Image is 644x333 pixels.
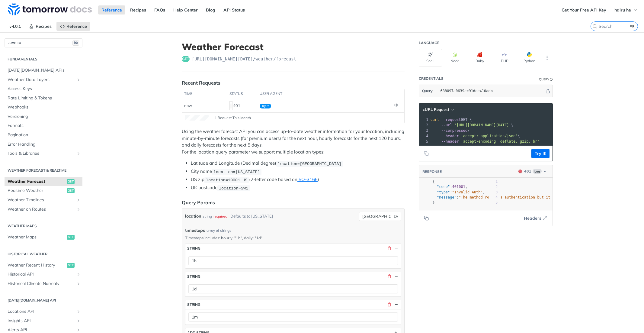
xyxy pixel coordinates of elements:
a: ISO-3166 [297,176,318,182]
a: Realtime Weatherget [5,186,82,195]
span: Log [533,169,542,174]
button: 401401Log [515,168,549,174]
div: string [187,246,200,251]
span: hairu he [614,7,631,13]
div: Credentials [419,76,444,81]
span: Reference [66,24,87,29]
div: string [187,274,200,279]
button: string [185,272,401,281]
kbd: ⌘K [629,23,636,29]
span: \ [431,134,520,138]
span: 1 Request This Month [215,115,251,121]
span: --request [441,118,461,122]
a: Pagination [5,131,82,140]
div: Query Params [182,199,215,206]
span: Weather Recent History [8,262,65,268]
span: get [67,188,75,193]
span: : , [433,190,485,194]
span: Webhooks [8,104,81,110]
span: get [67,263,75,268]
span: : , [433,185,468,189]
div: 4 [489,195,498,200]
span: [DATE][DOMAIN_NAME] APIs [8,67,81,73]
span: --compressed [441,128,468,133]
a: Reference [98,5,125,15]
button: Query [419,85,436,97]
button: hairu he [611,5,641,15]
button: Hide [394,274,399,279]
label: location [185,212,201,221]
span: location=SW1 [219,186,248,190]
p: Using the weather forecast API you can access up-to-date weather information for your location, i... [182,128,405,155]
i: Information [550,78,553,81]
span: "Invalid Auth" [452,190,483,194]
th: time [182,89,227,99]
span: : [433,195,625,199]
button: Node [444,49,467,66]
a: Recipes [26,22,55,31]
span: 401 [231,103,231,108]
div: 5 [419,139,429,144]
div: 1 [489,179,498,184]
span: Rate Limiting & Tokens [8,95,81,101]
a: Insights APIShow subpages for Insights API [5,316,82,325]
button: Headers [521,214,549,223]
div: 1 [419,117,429,122]
button: Copy to clipboard [422,214,431,223]
button: Python [518,49,541,66]
div: Recent Requests [182,79,220,86]
span: location=[GEOGRAPHIC_DATA] [278,161,341,166]
span: get [67,235,75,240]
a: Weather TimelinesShow subpages for Weather Timelines [5,196,82,205]
a: Formats [5,121,82,130]
a: API Status [220,5,248,15]
span: timesteps [185,227,205,234]
button: Hide [394,246,399,251]
span: location=10001 US [206,178,248,182]
h2: Historical Weather [5,251,82,257]
div: required [213,212,227,221]
span: --header [441,139,459,144]
button: Delete [387,246,392,251]
span: Weather Maps [8,234,65,240]
a: [DATE][DOMAIN_NAME] APIs [5,66,82,75]
span: 'accept: application/json' [461,134,518,138]
h2: Weather Maps [5,223,82,229]
span: Try It! [260,104,271,108]
button: Show subpages for Weather on Routes [76,207,81,212]
div: 5 [489,200,498,205]
span: Realtime Weather [8,188,65,194]
button: Show subpages for Weather Data Layers [76,77,81,82]
div: Defaults to [US_STATE] [230,212,273,221]
span: Pagination [8,132,81,138]
h2: [DATE][DOMAIN_NAME] API [5,298,82,303]
canvas: Line Graph [185,115,209,121]
a: Webhooks [5,103,82,112]
div: array of strings [207,228,231,233]
div: 3 [489,190,498,195]
span: location=[US_STATE] [213,170,260,174]
span: Headers [524,215,541,221]
button: Hide [545,88,551,94]
svg: Search [592,24,597,29]
span: --header [441,134,459,138]
span: ⌘/ [72,40,79,46]
span: v4.0.1 [6,22,24,31]
a: Get Your Free API Key [558,5,610,15]
span: } [433,200,435,205]
a: Recipes [127,5,149,15]
span: Versioning [8,114,81,120]
span: Recipes [36,24,52,29]
span: Historical API [8,271,75,277]
div: QueryInformation [539,77,553,82]
button: Ruby [468,49,492,66]
span: get [67,179,75,184]
button: Try It! [531,149,549,158]
div: string [203,212,212,221]
h2: Weather Forecast & realtime [5,168,82,173]
li: UK postcode [191,184,405,191]
button: JUMP TO⌘/ [5,38,82,47]
span: Weather Forecast [8,179,65,185]
span: 401 [524,169,531,173]
span: curl [431,118,439,122]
